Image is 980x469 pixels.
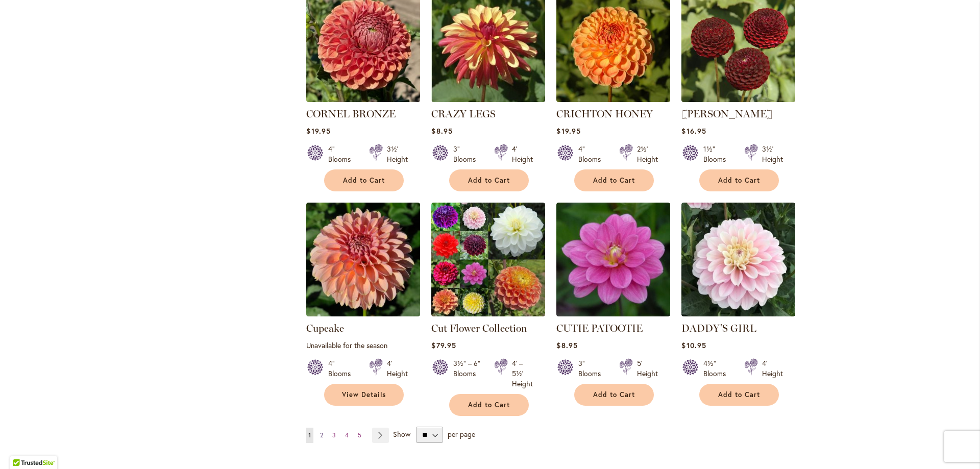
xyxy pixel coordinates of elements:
a: CUTIE PATOOTIE [556,309,670,318]
a: CORNEL BRONZE [306,94,420,104]
a: CRAZY LEGS [431,94,545,104]
span: $8.95 [556,340,577,350]
a: CUT FLOWER COLLECTION [431,309,545,318]
div: 3" Blooms [578,358,607,379]
a: Cut Flower Collection [431,322,527,334]
img: Cupcake [306,203,420,316]
span: Add to Cart [718,390,760,399]
span: 5 [358,431,361,439]
button: Add to Cart [574,169,654,191]
span: 1 [308,431,311,439]
div: 4" Blooms [328,358,357,379]
span: $19.95 [306,126,330,136]
span: $8.95 [431,126,452,136]
div: 4" Blooms [578,144,607,164]
div: 4½" Blooms [703,358,732,379]
div: 1½" Blooms [703,144,732,164]
span: $10.95 [681,340,706,350]
span: Add to Cart [593,176,635,185]
a: 4 [342,428,351,443]
a: DADDY'S GIRL [681,309,795,318]
a: CRAZY LEGS [431,108,496,120]
a: 5 [355,428,364,443]
div: 4" Blooms [328,144,357,164]
a: 3 [330,428,338,443]
a: Cupcake [306,322,344,334]
span: View Details [342,390,386,399]
span: per page [448,429,475,439]
div: 4' – 5½' Height [512,358,533,389]
div: 4' Height [512,144,533,164]
a: [PERSON_NAME] [681,108,772,120]
a: CROSSFIELD EBONY [681,94,795,104]
span: Add to Cart [718,176,760,185]
button: Add to Cart [699,169,779,191]
span: $79.95 [431,340,456,350]
span: Add to Cart [343,176,385,185]
span: Add to Cart [593,390,635,399]
div: 3½" – 6" Blooms [453,358,482,389]
span: 2 [320,431,323,439]
button: Add to Cart [324,169,404,191]
iframe: Launch Accessibility Center [8,433,36,461]
p: Unavailable for the season [306,340,420,350]
button: Add to Cart [449,394,529,416]
img: CUT FLOWER COLLECTION [431,203,545,316]
img: CUTIE PATOOTIE [556,203,670,316]
img: DADDY'S GIRL [681,203,795,316]
div: 3½' Height [762,144,783,164]
div: 4' Height [387,358,408,379]
div: 3½' Height [387,144,408,164]
a: View Details [324,384,404,406]
a: CORNEL BRONZE [306,108,396,120]
span: Add to Cart [468,176,510,185]
div: 5' Height [637,358,658,379]
a: CRICHTON HONEY [556,108,653,120]
span: $19.95 [556,126,580,136]
a: CUTIE PATOOTIE [556,322,643,334]
span: Show [393,429,410,439]
button: Add to Cart [449,169,529,191]
span: Add to Cart [468,401,510,409]
span: 4 [345,431,349,439]
a: Cupcake [306,309,420,318]
a: CRICHTON HONEY [556,94,670,104]
button: Add to Cart [699,384,779,406]
span: 3 [332,431,336,439]
span: $16.95 [681,126,706,136]
button: Add to Cart [574,384,654,406]
div: 2½' Height [637,144,658,164]
a: 2 [317,428,326,443]
div: 3" Blooms [453,144,482,164]
a: DADDY'S GIRL [681,322,756,334]
div: 4' Height [762,358,783,379]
